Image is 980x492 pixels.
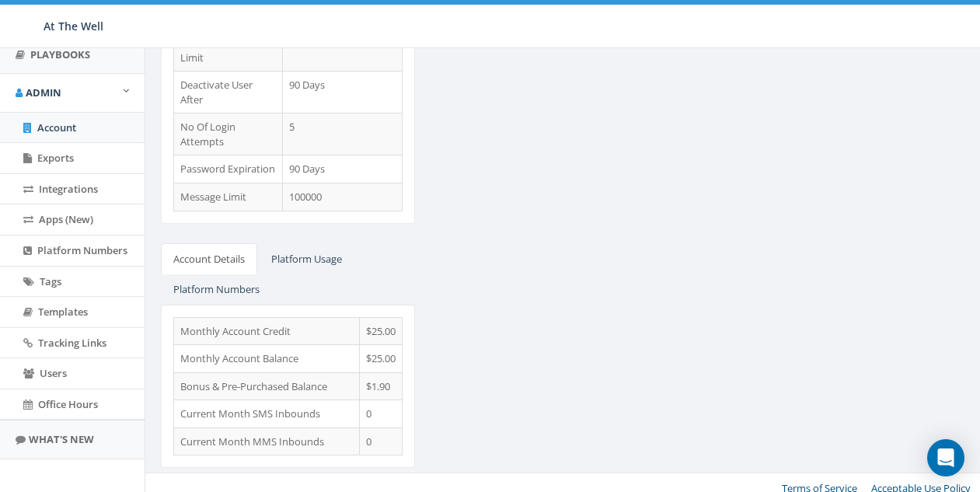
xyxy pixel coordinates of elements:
span: Playbooks [30,47,90,61]
td: No Of Login Attempts [174,113,283,155]
td: 90 Days [283,72,402,113]
span: Users [40,366,67,380]
td: 23:59 (Default 24 hrs) [283,30,402,72]
td: Current Month MMS Inbounds [174,427,360,455]
span: Exports [37,151,74,165]
td: Monthly Account Credit [174,317,360,345]
span: Tags [40,274,61,288]
td: Monthly Account Balance [174,345,360,373]
td: Message Limit [174,183,283,211]
td: Password Expiration [174,155,283,183]
span: Office Hours [38,397,98,411]
td: 0 [359,427,402,455]
span: At The Well [44,19,103,33]
span: What's New [29,432,94,446]
td: Bonus & Pre-Purchased Balance [174,372,360,400]
td: $25.00 [359,317,402,345]
td: 100000 [283,183,402,211]
span: Integrations [39,182,98,196]
td: 90 Days [283,155,402,183]
td: $1.90 [359,372,402,400]
span: Templates [38,305,88,319]
a: Account Details [161,243,257,275]
span: Platform Numbers [37,243,127,257]
td: Max Session Time Limit [174,30,283,72]
div: Open Intercom Messenger [927,439,964,476]
span: Admin [26,85,61,99]
td: Current Month SMS Inbounds [174,400,360,428]
td: $25.00 [359,345,402,373]
a: Platform Numbers [161,274,272,305]
td: Deactivate User After [174,72,283,113]
td: 0 [359,400,402,428]
td: 5 [283,113,402,155]
span: Tracking Links [38,336,106,350]
span: Account [37,120,76,134]
a: Platform Usage [259,243,354,275]
span: Apps (New) [39,212,93,226]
